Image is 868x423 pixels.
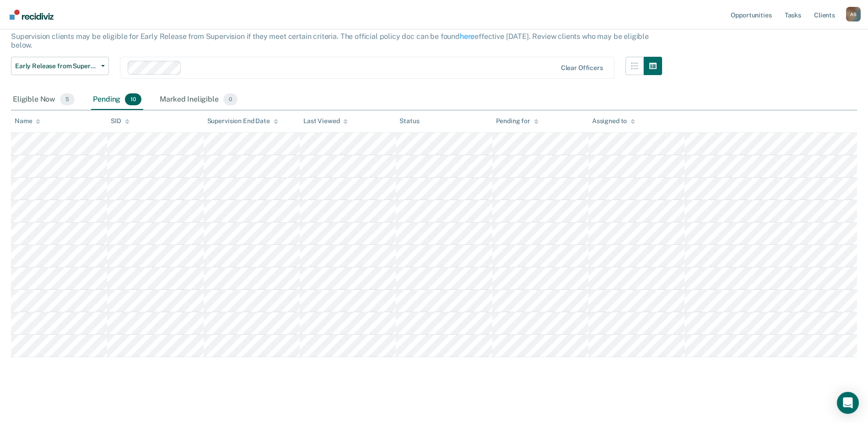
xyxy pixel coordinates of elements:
div: Eligible Now5 [11,90,76,110]
div: Marked Ineligible0 [158,90,239,110]
div: Assigned to [592,117,635,125]
button: Early Release from Supervision [11,57,109,75]
div: Pending10 [91,90,143,110]
div: A S [846,7,861,22]
span: Early Release from Supervision [15,62,97,70]
div: SID [111,117,129,125]
img: Recidiviz [10,10,54,20]
div: Name [15,117,40,125]
div: Pending for [496,117,539,125]
p: Supervision clients may be eligible for Early Release from Supervision if they meet certain crite... [11,32,649,49]
span: 0 [223,93,237,105]
div: Supervision End Date [207,117,278,125]
div: Open Intercom Messenger [837,392,859,414]
a: here [460,32,474,41]
div: Last Viewed [303,117,348,125]
div: Status [399,117,419,125]
button: Profile dropdown button [846,7,861,22]
span: 10 [125,93,141,105]
div: Clear officers [561,64,603,72]
span: 5 [60,93,75,105]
